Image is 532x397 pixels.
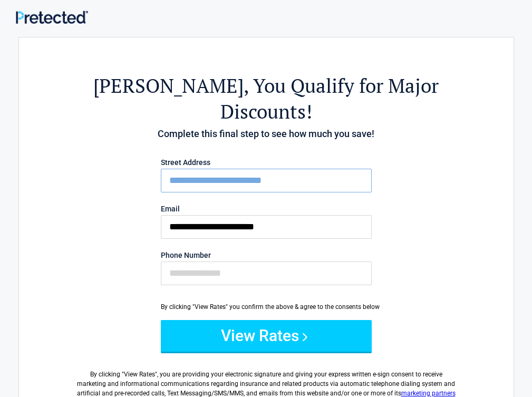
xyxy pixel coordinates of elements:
[161,205,372,212] label: Email
[93,73,244,99] span: [PERSON_NAME]
[77,73,456,124] h2: , You Qualify for Major Discounts!
[161,320,372,352] button: View Rates
[77,127,456,141] h4: Complete this final step to see how much you save!
[161,159,372,166] label: Street Address
[161,302,372,312] div: By clicking "View Rates" you confirm the above & agree to the consents below
[16,11,88,24] img: Main Logo
[124,371,155,378] span: View Rates
[161,251,372,259] label: Phone Number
